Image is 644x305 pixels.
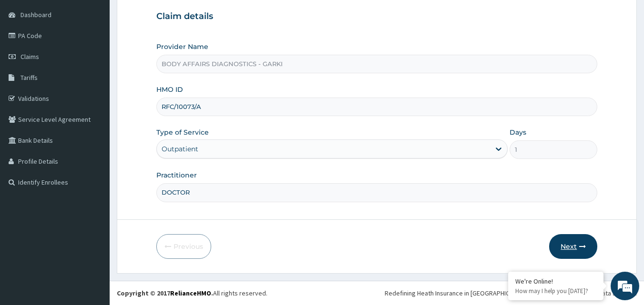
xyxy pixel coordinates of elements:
[20,73,38,82] span: Tariffs
[156,11,598,22] h3: Claim details
[156,42,208,51] label: Provider Name
[549,234,597,259] button: Next
[385,288,637,298] div: Redefining Heath Insurance in [GEOGRAPHIC_DATA] using Telemedicine and Data Science!
[510,128,526,137] label: Days
[156,170,197,180] label: Practitioner
[156,5,179,28] div: Minimize live chat window
[515,277,596,285] div: We're Online!
[156,98,598,116] input: Enter HMO ID
[156,128,209,137] label: Type of Service
[55,92,132,188] span: We're online!
[117,289,213,297] strong: Copyright © 2017 .
[170,289,211,297] a: RelianceHMO
[156,234,211,259] button: Previous
[20,10,51,19] span: Dashboard
[515,287,596,295] p: How may I help you today?
[5,204,182,237] textarea: Type your message and hit 'Enter'
[20,52,39,61] span: Claims
[156,85,183,94] label: HMO ID
[110,281,644,305] footer: All rights reserved.
[18,48,39,71] img: d_794563401_company_1708531726252_794563401
[162,144,198,154] div: Outpatient
[50,53,160,66] div: Chat with us now
[156,183,598,202] input: Enter Name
